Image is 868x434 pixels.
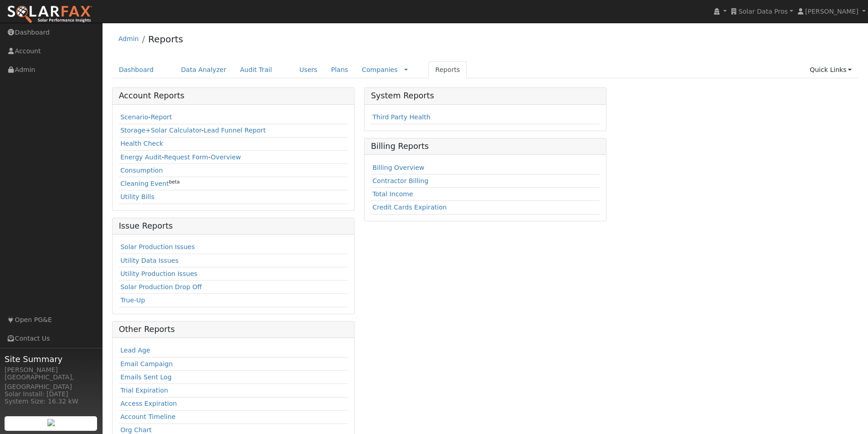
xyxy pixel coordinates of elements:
a: True-Up [120,296,145,304]
a: Emails Sent Log [120,373,172,381]
h5: System Reports [371,91,600,101]
a: Lead Funnel Report [204,127,266,134]
a: Cleaning Event [120,180,169,187]
a: Email Campaign [120,360,173,368]
a: Audit Trail [233,61,279,78]
a: Utility Production Issues [120,270,197,277]
div: System Size: 16.32 kW [5,397,98,406]
a: Scenario [120,113,148,121]
div: [GEOGRAPHIC_DATA], [GEOGRAPHIC_DATA] [5,373,98,392]
td: - [119,111,348,124]
a: Third Party Health [372,113,430,121]
div: Solar Install: [DATE] [5,389,98,399]
a: Users [293,61,324,78]
span: Solar Data Pros [739,8,788,15]
span: [PERSON_NAME] [805,8,858,15]
a: Health Check [120,140,163,147]
h5: Account Reports [119,91,348,101]
a: Solar Production Drop Off [120,283,202,291]
a: Report [151,113,172,121]
a: Contractor Billing [372,177,428,184]
span: Site Summary [5,353,98,365]
sup: beta [169,179,180,184]
a: Billing Overview [372,164,424,171]
h5: Other Reports [119,325,348,334]
img: retrieve [47,419,55,426]
a: Data Analyzer [174,61,233,78]
a: Total Income [372,190,413,198]
a: Plans [324,61,355,78]
a: Reports [428,61,467,78]
h5: Billing Reports [371,142,600,151]
a: Utility Data Issues [120,257,179,264]
a: Account Timeline [120,413,175,420]
a: Trial Expiration [120,387,168,394]
a: Companies [362,66,398,73]
h5: Issue Reports [119,221,348,231]
a: Energy Audit [120,153,162,161]
a: Quick Links [803,61,858,78]
a: Access Expiration [120,400,177,407]
td: - - [119,151,348,164]
a: Reports [148,34,183,45]
a: Dashboard [112,61,161,78]
a: Overview [211,153,241,161]
td: - [119,124,348,137]
a: Solar Production Issues [120,243,195,250]
a: Consumption [120,167,163,174]
a: Storage+Solar Calculator [120,127,201,134]
img: SolarFax [7,5,92,24]
div: [PERSON_NAME] [5,365,98,375]
a: Admin [118,35,139,42]
a: Request Form [164,153,208,161]
a: Lead Age [120,347,150,354]
a: Org Chart [120,426,152,434]
a: Utility Bills [120,193,154,200]
a: Credit Cards Expiration [372,204,447,211]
